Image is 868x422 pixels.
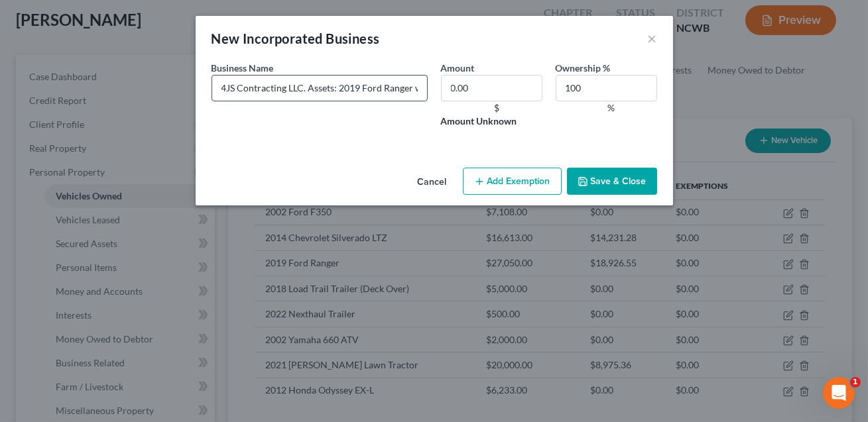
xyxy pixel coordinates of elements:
[212,29,380,48] div: New Incorporated Business
[566,101,657,115] div: %
[212,75,428,101] input: Enter name...
[212,62,274,74] span: Business Name
[567,168,657,195] button: Save & Close
[556,61,611,75] label: Ownership %
[850,377,861,388] span: 1
[556,75,657,101] input: 0.00
[441,115,517,128] label: Amount Unknown
[823,377,855,409] iframe: Intercom live chat
[452,101,542,115] div: $
[441,75,542,101] input: 0.00
[441,61,475,75] label: Amount
[648,30,657,46] button: ×
[407,169,458,195] button: Cancel
[463,168,562,195] button: Add Exemption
